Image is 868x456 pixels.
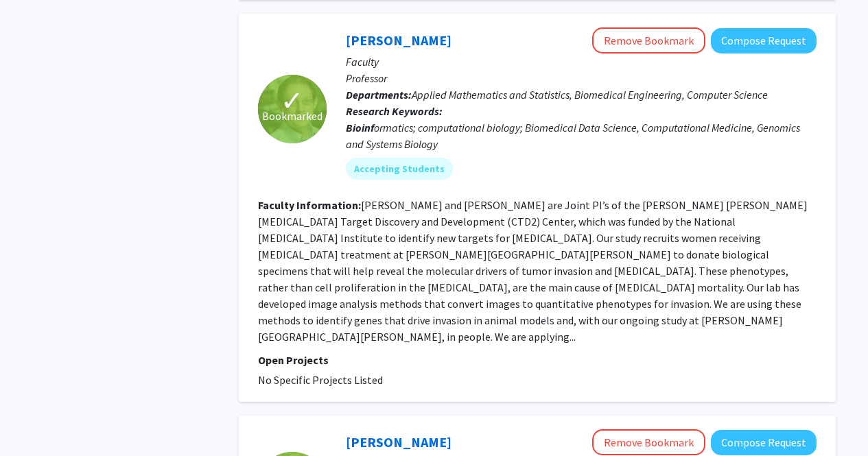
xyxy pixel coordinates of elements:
[592,429,705,455] button: Remove Bookmark
[258,352,817,368] p: Open Projects
[592,27,705,53] button: Remove Bookmark
[346,104,443,118] b: Research Keywords:
[258,373,383,387] span: No Specific Projects Listed
[346,119,817,152] div: ormatics; computational biology; Biomedical Data Science, Computational Medicine, Genomics and Sy...
[346,433,451,451] a: [PERSON_NAME]
[346,32,451,49] a: [PERSON_NAME]
[346,53,817,70] p: Faculty
[262,108,322,124] span: Bookmarked
[412,88,768,101] span: Applied Mathematics and Statistics, Biomedical Engineering, Computer Science
[281,94,304,108] span: ✓
[711,28,817,53] button: Compose Request to Joel Bader
[711,430,817,455] button: Compose Request to Patrick Cahan
[346,121,374,134] b: Bioinf
[346,88,412,101] b: Departments:
[258,198,808,344] fg-read-more: [PERSON_NAME] and [PERSON_NAME] are Joint PI’s of the [PERSON_NAME] [PERSON_NAME] [MEDICAL_DATA] ...
[258,198,361,212] b: Faculty Information:
[346,70,817,86] p: Professor
[10,394,58,446] iframe: Chat
[346,158,453,180] mat-chip: Accepting Students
